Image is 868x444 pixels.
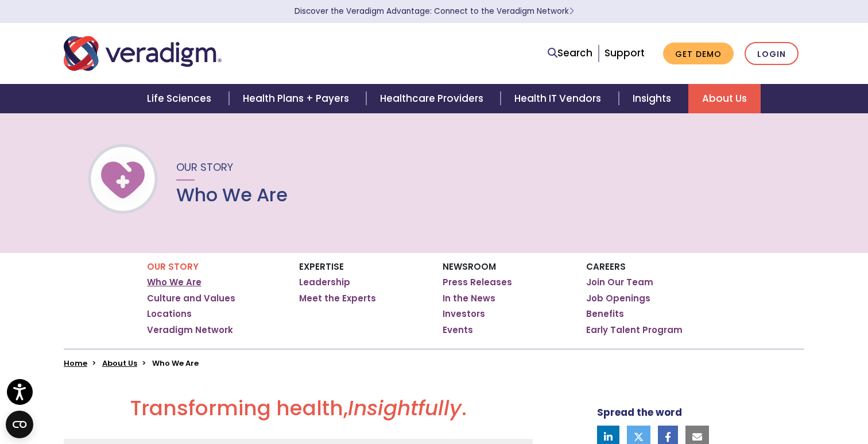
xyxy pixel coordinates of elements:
[443,308,485,320] a: Investors
[745,42,799,66] a: Login
[299,277,350,288] a: Leadership
[548,45,592,61] a: Search
[348,393,462,423] em: Insightfully
[604,46,645,60] a: Support
[64,396,533,430] h2: Transforming health, .
[176,160,233,174] span: Our Story
[688,84,761,113] a: About Us
[597,405,682,419] strong: Spread the word
[586,324,683,336] a: Early Talent Program
[443,277,512,288] a: Press Releases
[299,293,376,304] a: Meet the Experts
[366,84,501,113] a: Healthcare Providers
[102,358,137,369] a: About Us
[443,293,495,304] a: In the News
[663,43,734,65] a: Get Demo
[6,411,33,438] button: Open CMP widget
[501,84,618,113] a: Health IT Vendors
[229,84,366,113] a: Health Plans + Payers
[294,6,574,17] a: Discover the Veradigm Advantage: Connect to the Veradigm NetworkLearn More
[586,308,624,320] a: Benefits
[569,6,574,17] span: Learn More
[64,358,87,369] a: Home
[443,324,473,336] a: Events
[619,84,688,113] a: Insights
[147,293,235,304] a: Culture and Values
[147,324,233,336] a: Veradigm Network
[586,277,653,288] a: Join Our Team
[586,293,650,304] a: Job Openings
[147,308,192,320] a: Locations
[64,35,222,72] img: Veradigm logo
[176,184,288,206] h1: Who We Are
[147,277,201,288] a: Who We Are
[133,84,228,113] a: Life Sciences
